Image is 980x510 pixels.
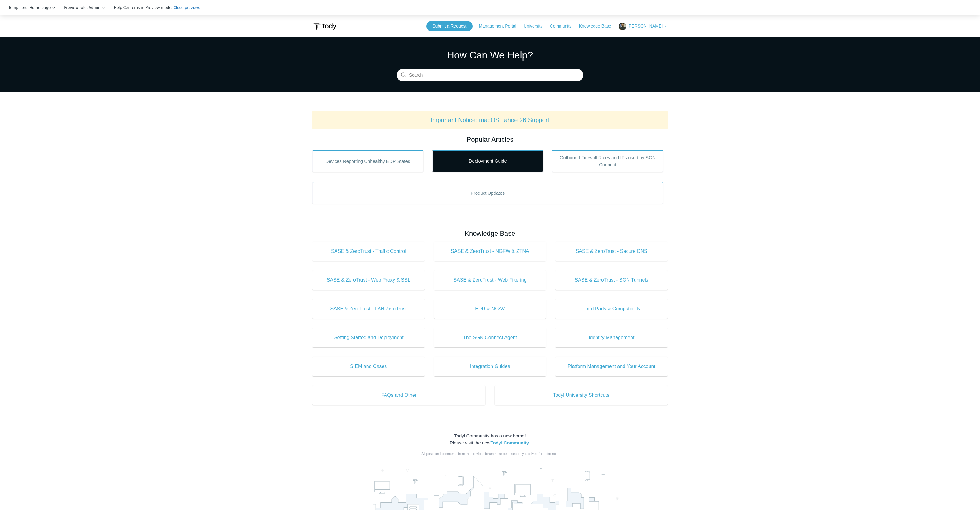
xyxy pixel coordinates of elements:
span: SASE & ZeroTrust - Web Filtering [443,276,537,284]
span: Identity Management [564,334,658,341]
a: Community [550,23,578,29]
span: The SGN Connect Agent [443,334,537,341]
span: Getting Started and Deployment [322,334,416,341]
a: SASE & ZeroTrust - NGFW & ZTNA [434,242,546,261]
span: FAQs and Other [322,392,476,399]
h2: Popular Articles [312,134,668,144]
a: Product Updates [312,182,663,204]
a: SASE & ZeroTrust - Secure DNS [555,242,668,261]
a: SASE & ZeroTrust - Web Filtering [434,270,546,290]
a: Platform Management and Your Account [555,357,668,376]
a: The SGN Connect Agent [434,328,546,347]
span: SASE & ZeroTrust - SGN Tunnels [564,276,658,284]
h1: How Can We Help? [397,48,583,62]
span: [PERSON_NAME] [628,24,663,28]
span: Platform Management and Your Account [564,363,658,370]
div: Home page [8,5,55,10]
a: Knowledge Base [579,23,617,29]
a: SASE & ZeroTrust - Web Proxy & SSL [312,270,425,290]
span: Todyl University Shortcuts [504,392,658,399]
a: Submit a Request [426,21,473,31]
span: Templates: [9,5,28,10]
img: Todyl Support Center Help Center home page [312,21,338,32]
a: FAQs and Other [312,385,485,405]
span: SASE & ZeroTrust - LAN ZeroTrust [322,305,416,313]
span: EDR & NGAV [443,305,537,313]
span: Integration Guides [443,363,537,370]
span: SASE & ZeroTrust - Secure DNS [564,248,658,255]
a: Getting Started and Deployment [312,328,425,347]
button: [PERSON_NAME] [619,23,668,30]
a: SIEM and Cases [312,357,425,376]
a: Management Portal [479,23,522,29]
span: Third Party & Compatibility [564,305,658,313]
a: Devices Reporting Unhealthy EDR States [312,150,423,172]
span: SASE & ZeroTrust - Web Proxy & SSL [322,276,416,284]
div: Todyl Community has a new home! Please visit the new . [312,433,668,446]
h2: Knowledge Base [312,228,668,238]
a: Third Party & Compatibility [555,299,668,319]
span: Preview role: [64,5,88,10]
span: SIEM and Cases [322,363,416,370]
a: Todyl Community [490,440,529,445]
a: Todyl University Shortcuts [495,385,668,405]
span: SASE & ZeroTrust - Traffic Control [322,248,416,255]
a: SASE & ZeroTrust - LAN ZeroTrust [312,299,425,319]
a: Deployment Guide [432,150,543,172]
a: SASE & ZeroTrust - Traffic Control [312,242,425,261]
div: Admin [63,5,105,10]
input: Search [397,69,583,81]
a: University [524,23,548,29]
div: All posts and comments from the previous forum have been securely archived for reference. [312,451,668,456]
a: Identity Management [555,328,668,347]
a: SASE & ZeroTrust - SGN Tunnels [555,270,668,290]
a: Important Notice: macOS Tahoe 26 Support [431,117,549,123]
span: Help Center is in Preview mode. [114,5,173,10]
a: Integration Guides [434,357,546,376]
a: EDR & NGAV [434,299,546,319]
span: SASE & ZeroTrust - NGFW & ZTNA [443,248,537,255]
a: Outbound Firewall Rules and IPs used by SGN Connect [552,150,663,172]
span: Close preview. [173,6,200,10]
